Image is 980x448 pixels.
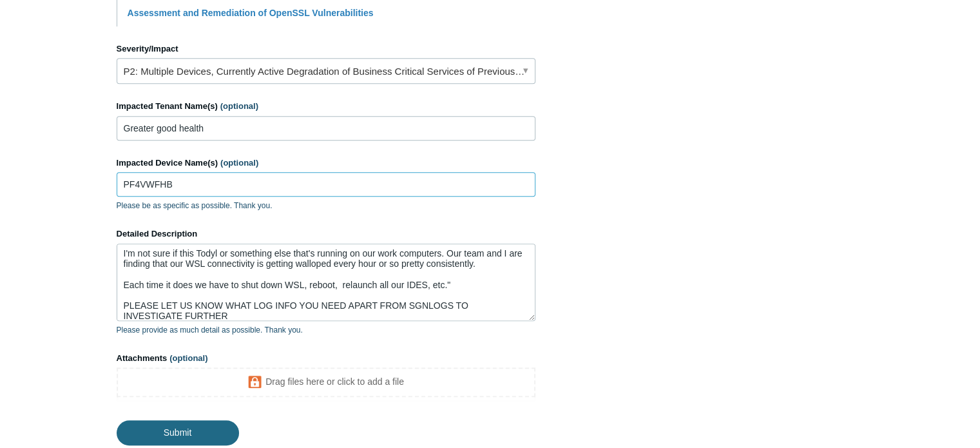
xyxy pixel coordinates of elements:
p: Please be as specific as possible. Thank you. [117,200,535,211]
span: (optional) [220,101,258,111]
a: P2: Multiple Devices, Currently Active Degradation of Business Critical Services of Previously Wo... [117,58,535,84]
a: Assessment and Remediation of OpenSSL Vulnerabilities [128,8,374,18]
label: Impacted Tenant Name(s) [117,100,535,113]
span: (optional) [220,158,258,168]
label: Severity/Impact [117,43,535,55]
p: Please provide as much detail as possible. Thank you. [117,324,535,336]
input: Submit [117,420,239,445]
label: Impacted Device Name(s) [117,157,535,170]
label: Detailed Description [117,228,535,240]
label: Attachments [117,352,535,365]
span: (optional) [169,353,207,363]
